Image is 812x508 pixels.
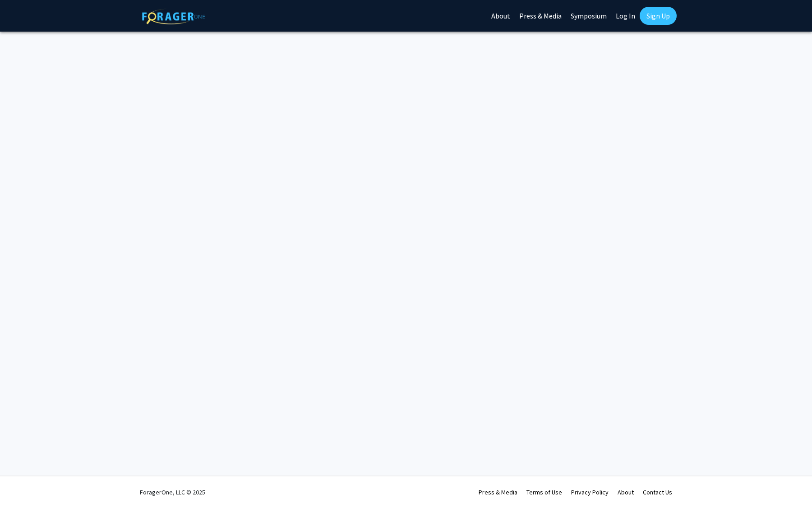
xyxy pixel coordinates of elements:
[640,7,677,25] a: Sign Up
[571,488,609,496] a: Privacy Policy
[140,476,205,508] div: ForagerOne, LLC © 2025
[526,488,562,496] a: Terms of Use
[643,488,672,496] a: Contact Us
[479,488,517,496] a: Press & Media
[618,488,634,496] a: About
[142,9,205,24] img: ForagerOne Logo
